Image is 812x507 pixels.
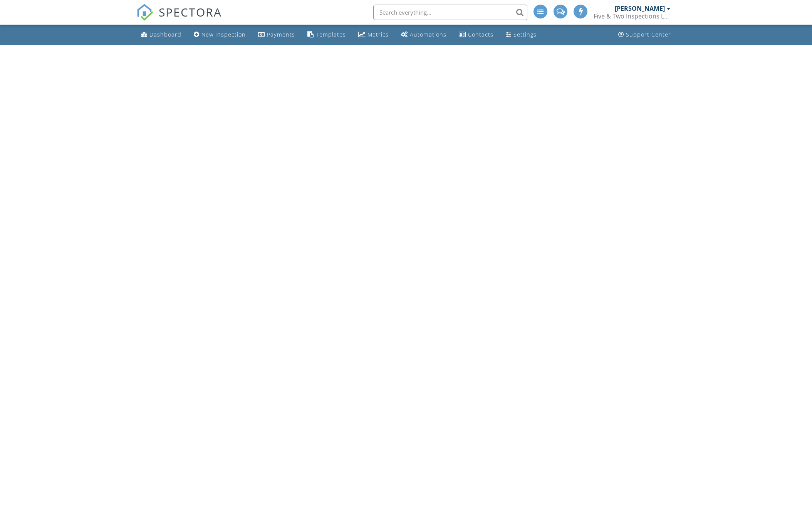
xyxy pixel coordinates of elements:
a: Automations (Advanced) [398,28,450,42]
div: Contacts [468,31,493,38]
a: Settings [503,28,540,42]
span: SPECTORA [159,4,222,20]
img: The Best Home Inspection Software - Spectora [136,4,153,21]
a: Payments [255,28,298,42]
div: Five & Two Inspections LLC [594,12,671,20]
div: Templates [316,31,346,38]
input: Search everything... [373,5,527,20]
a: Metrics [355,28,392,42]
a: SPECTORA [136,10,222,27]
div: Support Center [626,31,671,38]
a: Dashboard [138,28,185,42]
a: Templates [304,28,349,42]
div: Payments [267,31,295,38]
div: Metrics [367,31,389,38]
a: Contacts [456,28,497,42]
div: [PERSON_NAME] [615,5,665,12]
a: Support Center [615,28,674,42]
div: Automations [410,31,446,38]
div: Dashboard [149,31,181,38]
div: New Inspection [201,31,246,38]
div: Settings [513,31,537,38]
a: New Inspection [191,28,249,42]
